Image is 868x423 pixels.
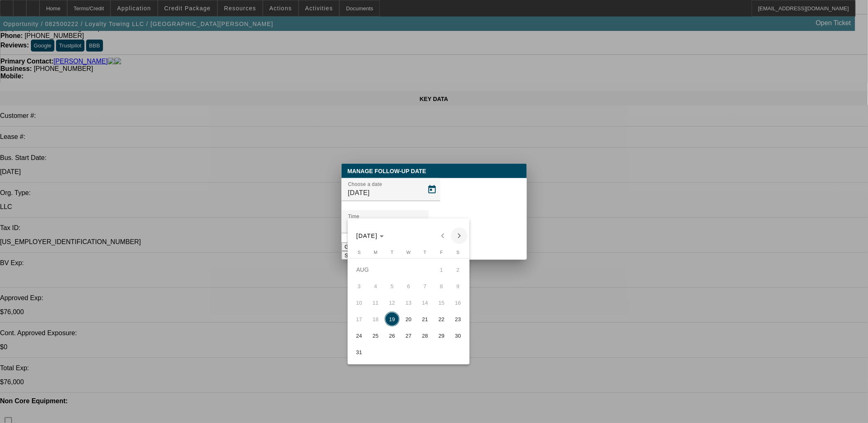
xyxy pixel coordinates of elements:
span: 11 [368,295,383,310]
span: T [391,250,394,255]
button: August 16, 2025 [450,294,466,311]
button: August 1, 2025 [433,261,450,278]
button: August 14, 2025 [417,294,433,311]
span: S [358,250,360,255]
span: [DATE] [356,233,378,239]
span: S [456,250,459,255]
span: 10 [352,295,367,310]
button: August 24, 2025 [351,327,367,344]
button: August 25, 2025 [367,327,384,344]
span: 14 [418,295,433,310]
span: M [374,250,377,255]
span: 17 [352,312,367,327]
span: 29 [434,328,449,343]
button: August 6, 2025 [400,278,417,294]
button: August 7, 2025 [417,278,433,294]
span: 16 [451,295,466,310]
span: W [407,250,411,255]
span: 6 [401,279,416,294]
span: 8 [434,279,449,294]
button: August 3, 2025 [351,278,367,294]
button: August 26, 2025 [384,327,400,344]
span: 22 [434,312,449,327]
span: 12 [385,295,400,310]
span: 20 [401,312,416,327]
span: 4 [368,279,383,294]
button: August 29, 2025 [433,327,450,344]
span: 7 [418,279,433,294]
span: F [440,250,443,255]
span: 30 [451,328,466,343]
span: 24 [352,328,367,343]
span: 5 [385,279,400,294]
button: August 2, 2025 [450,261,466,278]
button: August 21, 2025 [417,311,433,327]
button: August 10, 2025 [351,294,367,311]
button: August 17, 2025 [351,311,367,327]
button: August 23, 2025 [450,311,466,327]
span: 13 [401,295,416,310]
button: August 22, 2025 [433,311,450,327]
span: 18 [368,312,383,327]
span: 3 [352,279,367,294]
button: August 5, 2025 [384,278,400,294]
span: 31 [352,345,367,360]
button: August 9, 2025 [450,278,466,294]
span: 2 [451,262,466,277]
span: 9 [451,279,466,294]
span: 1 [434,262,449,277]
span: 26 [385,328,400,343]
span: 21 [418,312,433,327]
button: Choose month and year [353,228,387,243]
button: August 13, 2025 [400,294,417,311]
button: August 18, 2025 [367,311,384,327]
td: AUG [351,261,433,278]
button: August 27, 2025 [400,327,417,344]
span: 23 [451,312,466,327]
button: August 15, 2025 [433,294,450,311]
button: August 28, 2025 [417,327,433,344]
button: August 4, 2025 [367,278,384,294]
button: August 8, 2025 [433,278,450,294]
span: T [424,250,427,255]
span: 27 [401,328,416,343]
button: Next month [451,228,468,244]
button: August 30, 2025 [450,327,466,344]
span: 19 [385,312,400,327]
span: 25 [368,328,383,343]
button: August 12, 2025 [384,294,400,311]
button: August 31, 2025 [351,344,367,360]
span: 28 [418,328,433,343]
button: August 20, 2025 [400,311,417,327]
button: August 11, 2025 [367,294,384,311]
span: 15 [434,295,449,310]
button: August 19, 2025 [384,311,400,327]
